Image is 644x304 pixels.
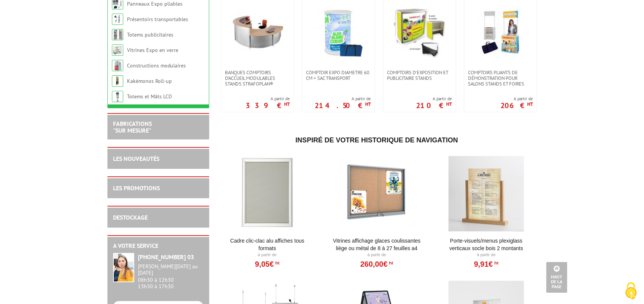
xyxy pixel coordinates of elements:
[112,14,123,25] img: Présentoirs transportables
[138,263,203,276] div: [PERSON_NAME][DATE] au [DATE]
[474,262,498,266] a: 9,91€HT
[464,70,537,87] a: Comptoirs pliants de démonstration pour salons stands et foires
[500,103,533,108] p: 206 €
[312,6,365,58] img: Comptoir Expo diametre 60 cm + Sac transport
[416,96,452,102] span: A partir de
[440,252,533,258] p: À partir de
[387,70,452,81] span: Comptoirs d'exposition et publicitaire stands
[468,70,533,87] span: Comptoirs pliants de démonstration pour salons stands et foires
[446,101,452,107] sup: HT
[474,6,527,58] img: Comptoirs pliants de démonstration pour salons stands et foires
[387,260,393,266] sup: HT
[330,237,423,252] a: Vitrines affichage glaces coulissantes liège ou métal de 8 à 27 feuilles A4
[113,253,134,282] img: widget-service.jpg
[112,44,123,56] img: Vitrines Expo en verre
[225,70,290,87] span: Banques comptoirs d'accueil modulables stands Strafoplan®
[112,29,123,40] img: Totems publicitaires
[127,16,188,23] a: Présentoirs transportables
[360,262,393,266] a: 260,00€HT
[112,91,123,102] img: Totems et Mâts LCD
[127,31,173,38] a: Totems publicitaires
[306,70,371,81] span: Comptoir Expo diametre 60 cm + Sac transport
[621,281,640,300] img: Cookies (fenêtre modale)
[127,62,186,69] a: Constructions modulaires
[284,101,290,107] sup: HT
[231,6,284,58] img: Banques comptoirs d'accueil modulables stands Strafoplan®
[221,237,314,252] a: Cadre Clic-Clac Alu affiches tous formats
[365,101,371,107] sup: HT
[330,252,423,258] p: À partir de
[295,136,458,144] span: Inspiré de votre historique de navigation
[113,184,160,192] a: LES PROMOTIONS
[113,120,152,134] a: FABRICATIONS"Sur Mesure"
[113,243,203,249] h2: A votre service
[255,262,279,266] a: 9,05€HT
[113,214,148,221] a: DESTOCKAGE
[221,70,294,87] a: Banques comptoirs d'accueil modulables stands Strafoplan®
[127,47,178,53] a: Vitrines Expo en verre
[138,263,203,289] div: 08h30 à 12h30 13h30 à 17h30
[546,262,567,293] a: Haut de la page
[527,101,533,107] sup: HT
[127,78,172,84] a: Kakémonos Roll-up
[246,96,290,102] span: A partir de
[440,237,533,252] a: Porte-Visuels/Menus Plexiglass Verticaux Socle Bois 2 Montants
[274,260,279,266] sup: HT
[112,75,123,87] img: Kakémonos Roll-up
[500,96,533,102] span: A partir de
[393,6,446,58] img: Comptoirs d'exposition et publicitaire stands
[315,103,371,108] p: 214.50 €
[221,252,314,258] p: À partir de
[127,0,182,7] a: Panneaux Expo pliables
[112,60,123,71] img: Constructions modulaires
[302,70,375,81] a: Comptoir Expo diametre 60 cm + Sac transport
[383,70,456,81] a: Comptoirs d'exposition et publicitaire stands
[416,103,452,108] p: 210 €
[315,96,371,102] span: A partir de
[618,278,644,304] button: Cookies (fenêtre modale)
[246,103,290,108] p: 339 €
[493,260,498,266] sup: HT
[138,253,194,261] strong: [PHONE_NUMBER] 03
[127,93,172,100] a: Totems et Mâts LCD
[113,155,159,162] a: LES NOUVEAUTÉS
